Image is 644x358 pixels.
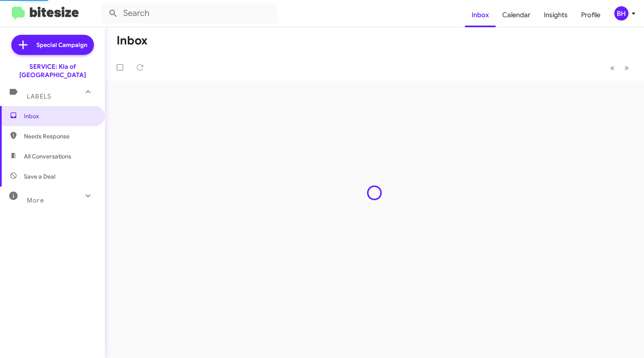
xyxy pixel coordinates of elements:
a: Profile [574,3,607,27]
span: More [27,197,44,204]
a: Calendar [496,3,537,27]
span: « [610,62,615,73]
span: Labels [27,93,51,100]
nav: Page navigation example [605,59,634,76]
a: Insights [537,3,574,27]
span: Special Campaign [36,41,87,49]
a: Special Campaign [11,35,94,55]
span: Needs Response [24,132,95,140]
span: Save a Deal [24,172,55,181]
button: Previous [605,59,620,76]
span: All Conversations [24,152,71,161]
input: Search [101,3,278,23]
button: BH [607,6,635,21]
h1: Inbox [117,34,148,47]
button: Next [619,59,634,76]
div: BH [614,6,628,21]
a: Inbox [465,3,496,27]
span: Inbox [24,112,95,120]
span: » [624,62,629,73]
